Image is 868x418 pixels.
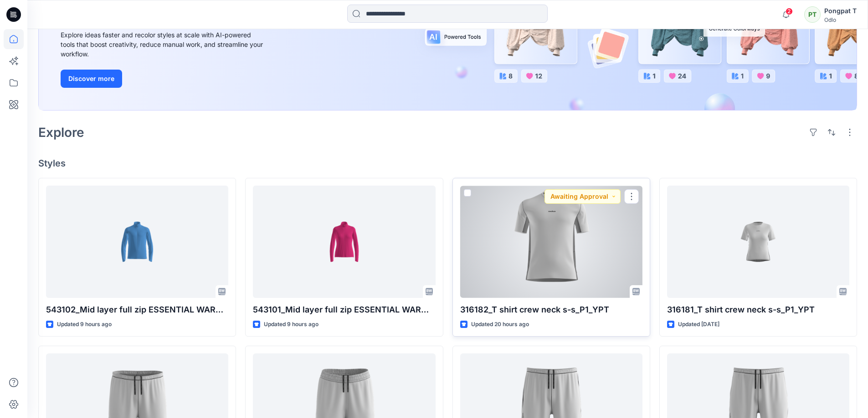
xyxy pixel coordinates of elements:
span: 2 [786,8,793,15]
p: 316182_T shirt crew neck s-s_P1_YPT [460,303,642,316]
p: 543101_Mid layer full zip ESSENTIAL WARM FULL ZIP_SMS_3D [253,303,435,316]
button: Discover more [61,70,122,88]
div: PT [804,6,821,23]
div: Odlo [824,16,857,23]
a: 316182_T shirt crew neck s-s_P1_YPT [460,186,642,298]
p: 316181_T shirt crew neck s-s_P1_YPT [667,303,849,316]
div: Pongpat T [824,5,857,16]
p: Updated 9 hours ago [264,320,318,329]
p: 543102_Mid layer full zip ESSENTIAL WARM FULL ZIP_SMS_3D [46,303,228,316]
a: Discover more [61,70,266,88]
h4: Styles [38,158,857,169]
a: 543102_Mid layer full zip ESSENTIAL WARM FULL ZIP_SMS_3D [46,186,228,298]
p: Updated 20 hours ago [471,320,529,329]
a: 316181_T shirt crew neck s-s_P1_YPT [667,186,849,298]
a: 543101_Mid layer full zip ESSENTIAL WARM FULL ZIP_SMS_3D [253,186,435,298]
div: Explore ideas faster and recolor styles at scale with AI-powered tools that boost creativity, red... [61,30,266,59]
p: Updated [DATE] [678,320,719,329]
h2: Explore [38,125,84,140]
p: Updated 9 hours ago [57,320,112,329]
